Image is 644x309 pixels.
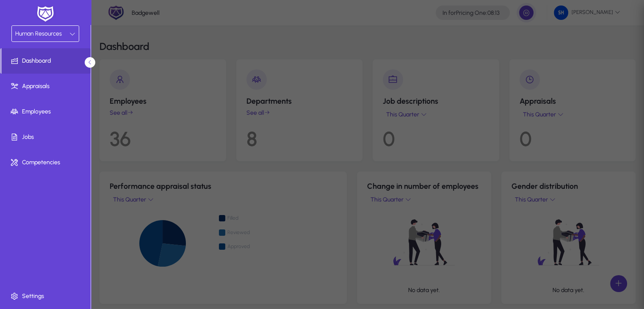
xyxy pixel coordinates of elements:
[2,124,92,150] a: Jobs
[2,57,91,65] span: Dashboard
[2,99,92,124] a: Employees
[2,133,92,141] span: Jobs
[2,74,92,99] a: Appraisals
[2,108,92,116] span: Employees
[2,292,92,301] span: Settings
[2,82,92,91] span: Appraisals
[35,5,56,23] img: white-logo.png
[2,284,92,309] a: Settings
[2,158,92,167] span: Competencies
[15,30,62,37] span: Human Resources
[2,150,92,175] a: Competencies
